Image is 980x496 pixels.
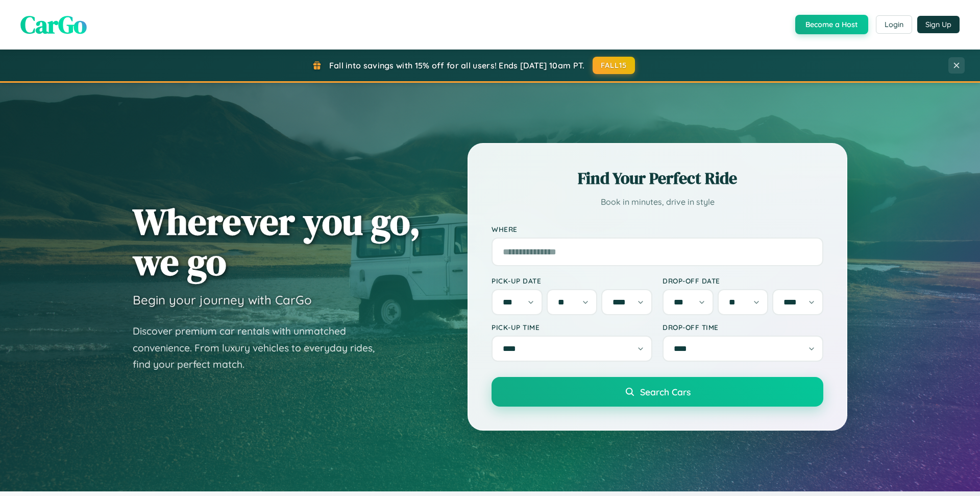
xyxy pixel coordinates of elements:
[492,377,823,407] button: Search Cars
[492,276,652,285] label: Pick-up Date
[133,292,312,308] h3: Begin your journey with CarGo
[663,276,823,285] label: Drop-off Date
[640,386,691,397] span: Search Cars
[133,323,388,373] p: Discover premium car rentals with unmatched convenience. From luxury vehicles to everyday rides, ...
[492,323,652,332] label: Pick-up Time
[492,167,823,190] h2: Find Your Perfect Ride
[20,8,87,41] span: CarGo
[663,323,823,332] label: Drop-off Time
[876,15,912,34] button: Login
[492,195,823,209] p: Book in minutes, drive in style
[795,15,868,34] button: Become a Host
[133,201,421,282] h1: Wherever you go, we go
[593,57,635,74] button: FALL15
[492,225,823,233] label: Where
[917,16,960,33] button: Sign Up
[329,60,585,70] span: Fall into savings with 15% off for all users! Ends [DATE] 10am PT.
